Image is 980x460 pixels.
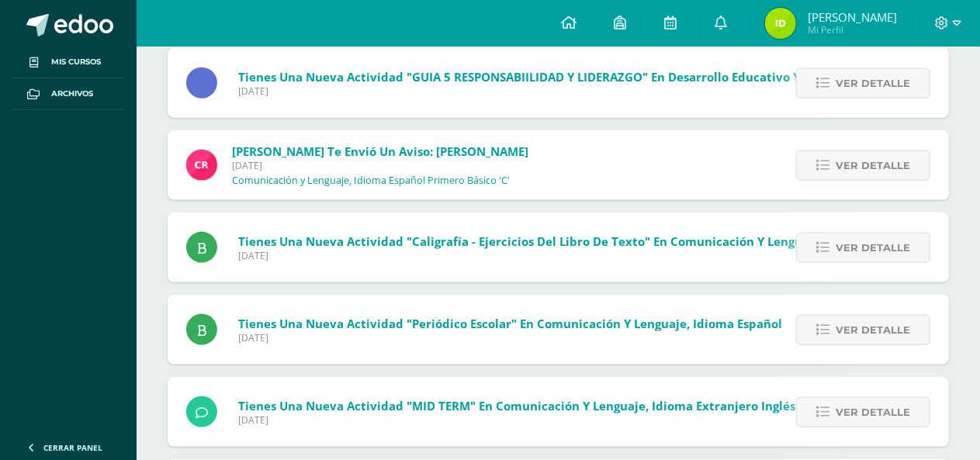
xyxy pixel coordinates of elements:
[238,413,795,427] span: [DATE]
[836,316,910,344] span: Ver detalle
[238,316,782,331] span: Tienes una nueva actividad "Periódico escolar" En Comunicación y Lenguaje, Idioma Español
[238,249,916,262] span: [DATE]
[836,233,910,262] span: Ver detalle
[12,78,124,110] a: Archivos
[808,23,897,36] span: Mi Perfil
[808,9,897,25] span: [PERSON_NAME]
[12,47,124,78] a: Mis cursos
[232,144,528,159] span: [PERSON_NAME] te envió un aviso: [PERSON_NAME]
[232,159,528,172] span: [DATE]
[836,398,910,427] span: Ver detalle
[238,85,903,98] span: [DATE]
[238,69,903,85] span: Tienes una nueva actividad "GUIA 5 RESPONSABIILIDAD Y LIDERAZGO" En Desarrollo Educativo y Proyec...
[51,56,101,68] span: Mis cursos
[186,150,217,181] img: ab28fb4d7ed199cf7a34bbef56a79c5b.png
[836,69,910,98] span: Ver detalle
[51,88,93,100] span: Archivos
[232,175,510,187] p: Comunicación y Lenguaje, Idioma Español Primero Básico 'C'
[238,398,795,413] span: Tienes una nueva actividad "MID TERM" En Comunicación y Lenguaje, Idioma Extranjero Inglés
[238,233,916,249] span: Tienes una nueva actividad "Caligrafía - ejercicios del libro de texto" En Comunicación y Lenguaj...
[238,331,782,344] span: [DATE]
[836,151,910,180] span: Ver detalle
[43,442,102,453] span: Cerrar panel
[765,8,796,39] img: 373a557f38a0f3a1dba7f4f3516949e0.png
